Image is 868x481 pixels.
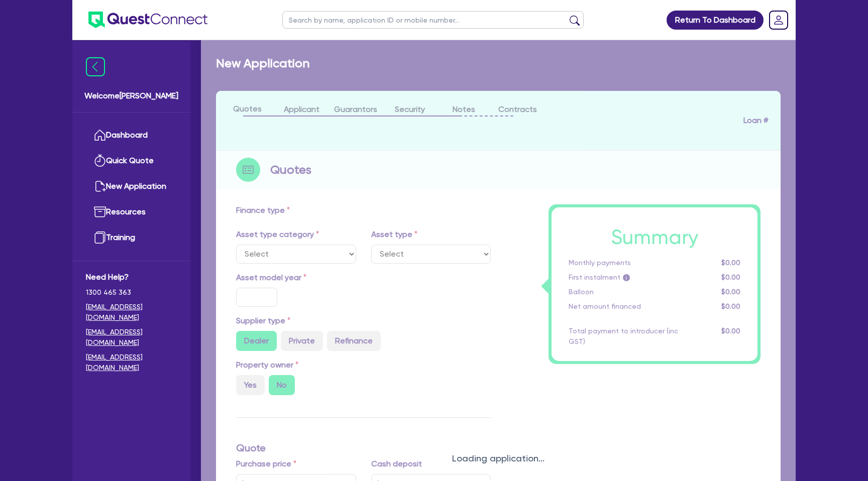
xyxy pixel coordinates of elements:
[94,180,106,192] img: new-application
[86,123,177,148] a: Dashboard
[201,451,796,465] div: Loading application...
[86,271,177,283] span: Need Help?
[86,302,177,323] a: [EMAIL_ADDRESS][DOMAIN_NAME]
[94,206,106,218] img: resources
[94,231,106,244] img: training
[86,174,177,199] a: New Application
[94,155,106,167] img: quick-quote
[86,148,177,174] a: Quick Quote
[84,90,178,102] span: Welcome [PERSON_NAME]
[86,199,177,225] a: Resources
[282,11,584,29] input: Search by name, application ID or mobile number...
[88,12,207,28] img: quest-connect-logo-blue
[86,287,177,298] span: 1300 465 363
[86,225,177,251] a: Training
[86,352,177,373] a: [EMAIL_ADDRESS][DOMAIN_NAME]
[86,327,177,348] a: [EMAIL_ADDRESS][DOMAIN_NAME]
[86,57,105,76] img: icon-menu-close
